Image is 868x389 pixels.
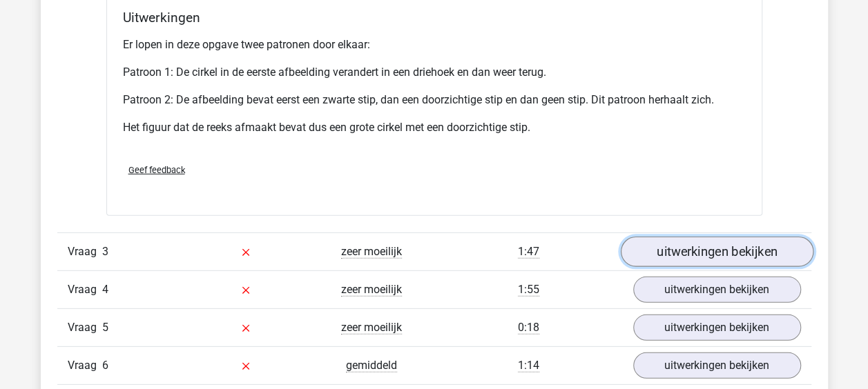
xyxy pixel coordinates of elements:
[68,243,102,260] span: Vraag
[620,237,813,268] a: uitwerkingen bekijken
[518,321,539,335] span: 0:18
[123,92,746,108] p: Patroon 2: De afbeelding bevat eerst een zwarte stip, dan een doorzichtige stip en dan geen stip....
[123,64,746,81] p: Patroon 1: De cirkel in de eerste afbeelding verandert in een driehoek en dan weer terug.
[633,352,801,379] a: uitwerkingen bekijken
[633,277,801,303] a: uitwerkingen bekijken
[123,37,746,53] p: Er lopen in deze opgave twee patronen door elkaar:
[123,10,746,26] h4: Uitwerkingen
[518,359,539,372] span: 1:14
[633,315,801,341] a: uitwerkingen bekijken
[102,359,108,372] span: 6
[102,245,108,258] span: 3
[346,359,397,372] span: gemiddeld
[518,283,539,297] span: 1:55
[68,357,102,374] span: Vraag
[68,319,102,336] span: Vraag
[128,165,185,175] span: Geef feedback
[518,245,539,259] span: 1:47
[341,245,402,259] span: zeer moeilijk
[341,321,402,335] span: zeer moeilijk
[102,283,108,296] span: 4
[123,119,746,136] p: Het figuur dat de reeks afmaakt bevat dus een grote cirkel met een doorzichtige stip.
[102,321,108,334] span: 5
[341,283,402,297] span: zeer moeilijk
[68,281,102,298] span: Vraag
